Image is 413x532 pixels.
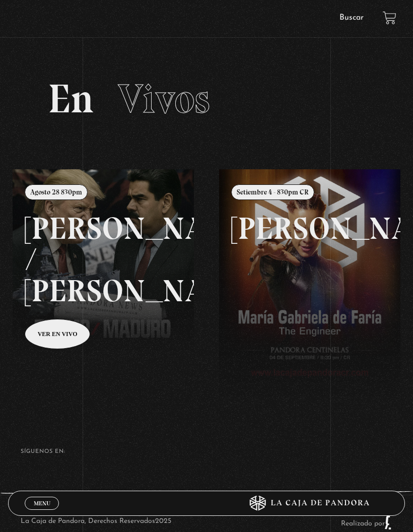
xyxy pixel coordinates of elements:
a: Realizado por [341,520,392,527]
h4: SÍguenos en: [21,449,392,454]
a: View your shopping cart [383,11,396,25]
span: Cerrar [30,509,54,516]
span: Menu [34,500,50,506]
span: Vivos [118,75,210,123]
p: La Caja de Pandora, Derechos Reservados 2025 [21,515,171,530]
h2: En [48,79,365,119]
a: Buscar [339,14,364,22]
